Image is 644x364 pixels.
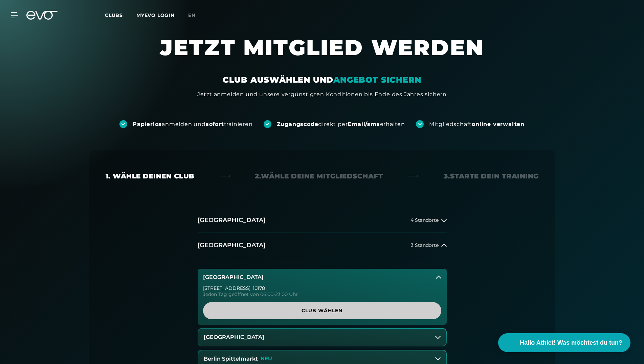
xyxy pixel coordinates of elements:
h3: Berlin Spittelmarkt [204,356,258,362]
em: ANGEBOT SICHERN [333,75,421,85]
a: MYEVO LOGIN [136,12,175,18]
div: anmelden und trainieren [133,121,253,128]
span: Hallo Athlet! Was möchtest du tun? [520,338,622,347]
h2: [GEOGRAPHIC_DATA] [198,216,265,224]
div: 1. Wähle deinen Club [106,171,194,181]
span: en [188,12,196,18]
a: Clubs [105,12,136,18]
button: [GEOGRAPHIC_DATA]3 Standorte [198,233,447,258]
strong: sofort [206,121,224,127]
strong: Papierlos [133,121,162,127]
div: Jeden Tag geöffnet von 06:00-23:00 Uhr [203,292,441,297]
span: 4 Standorte [410,218,439,223]
div: 2. Wähle deine Mitgliedschaft [255,171,383,181]
p: NEU [261,356,272,362]
strong: Email/sms [348,121,380,127]
div: Jetzt anmelden und unsere vergünstigten Konditionen bis Ende des Jahres sichern [197,90,447,99]
span: Clubs [105,12,123,18]
h2: [GEOGRAPHIC_DATA] [198,241,265,250]
a: Club wählen [203,302,441,319]
h3: [GEOGRAPHIC_DATA] [203,274,264,280]
div: direkt per erhalten [277,121,405,128]
span: Club wählen [219,307,425,314]
div: [STREET_ADDRESS] , 10178 [203,286,441,291]
button: [GEOGRAPHIC_DATA]4 Standorte [198,208,447,233]
div: Mitgliedschaft [429,121,525,128]
a: en [188,12,204,19]
h3: [GEOGRAPHIC_DATA] [204,334,264,340]
h1: JETZT MITGLIED WERDEN [119,34,525,74]
div: CLUB AUSWÄHLEN UND [223,74,421,85]
button: [GEOGRAPHIC_DATA] [198,269,447,286]
strong: online verwalten [472,121,525,127]
span: 3 Standorte [411,243,439,248]
strong: Zugangscode [277,121,318,127]
div: 3. Starte dein Training [444,171,539,181]
button: Hallo Athlet! Was möchtest du tun? [498,333,630,352]
button: [GEOGRAPHIC_DATA] [198,329,446,346]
